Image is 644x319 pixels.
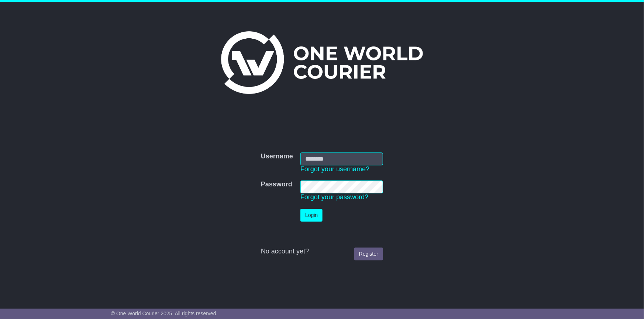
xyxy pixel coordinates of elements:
[111,311,218,316] span: © One World Courier 2025. All rights reserved.
[300,193,368,201] a: Forgot your password?
[221,31,423,94] img: One World
[300,209,323,222] button: Login
[300,165,369,173] a: Forgot your username?
[354,248,383,260] a: Register
[261,248,383,256] div: No account yet?
[261,153,293,161] label: Username
[261,180,292,189] label: Password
